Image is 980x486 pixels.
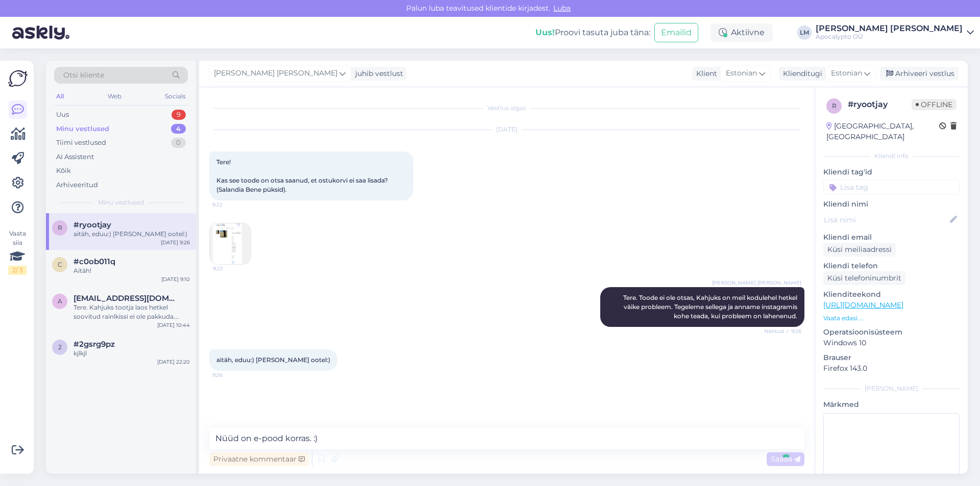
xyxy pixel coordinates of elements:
[58,224,62,232] span: r
[106,90,124,103] div: Web
[163,90,188,103] div: Socials
[73,303,190,321] div: Tere. Kahjuks tootja laos hetkel soovitud rainlkissi ei ole pakkuda. Kuna teemegi hetkel uut tell...
[58,343,62,351] span: 2
[73,229,190,239] div: aitäh, eduu:) [PERSON_NAME] ootel:)
[171,138,186,148] div: 0
[58,297,62,305] span: a
[210,223,251,264] img: Attachment
[823,314,960,323] p: Vaata edasi ...
[823,199,960,210] p: Kliendi nimi
[56,166,71,176] div: Kõik
[816,24,974,41] a: [PERSON_NAME] [PERSON_NAME]Apocalypto OÜ
[56,138,106,148] div: Tiimi vestlused
[550,4,574,13] span: Luba
[823,180,960,195] input: Lisa tag
[692,68,717,79] div: Klient
[797,25,812,40] div: LM
[73,257,115,266] span: #c0ob011q
[73,294,180,303] span: agnekekisev@gmail.com
[63,70,104,81] span: Otsi kliente
[823,384,960,393] div: [PERSON_NAME]
[823,232,960,243] p: Kliendi email
[58,261,62,268] span: c
[623,294,799,320] span: Tere. Toode ei ole otsas, Kahjuks on meil kodulehel hetkel väike probleem. Tegeleme sellega ja an...
[654,23,698,42] button: Emailid
[726,68,757,79] span: Estonian
[880,67,959,81] div: Arhiveeri vestlus
[98,198,144,207] span: Minu vestlused
[823,167,960,177] p: Kliendi tag'id
[157,321,190,329] div: [DATE] 10:44
[54,90,66,103] div: All
[816,33,963,41] div: Apocalypto OÜ
[157,358,190,366] div: [DATE] 22:20
[171,110,186,120] div: 9
[779,68,822,79] div: Klienditugi
[73,266,190,275] div: Aitäh!
[535,27,650,39] div: Proovi tasuta juba täna:
[212,201,251,209] span: 9:22
[216,356,330,364] span: aitäh, eduu:) [PERSON_NAME] ootel:)
[73,349,190,358] div: kjlkjl
[832,102,837,110] span: r
[212,371,251,379] span: 9:26
[161,275,190,283] div: [DATE] 9:10
[823,352,960,363] p: Brauser
[56,110,69,120] div: Uus
[712,279,801,287] span: [PERSON_NAME] [PERSON_NAME]
[161,239,190,246] div: [DATE] 9:26
[73,340,115,349] span: #2gsrg9pz
[8,229,27,275] div: Vaata siia
[535,28,555,37] b: Uus!
[824,214,948,225] input: Lisa nimi
[209,104,804,113] div: Vestlus algas
[823,261,960,271] p: Kliendi telefon
[823,300,903,310] a: [URL][DOMAIN_NAME]
[816,24,963,33] div: [PERSON_NAME] [PERSON_NAME]
[216,158,389,193] span: Tere! Kas see toode on otsa saanud, et ostukorvi ei saa lisada? (Salandia Bene püksid).
[823,338,960,348] p: Windows 10
[823,327,960,338] p: Operatsioonisüsteem
[763,327,801,335] span: Nähtud ✓ 9:26
[8,266,27,275] div: 2 / 3
[823,363,960,374] p: Firefox 143.0
[848,98,912,111] div: # ryootjay
[213,265,251,272] span: 9:22
[56,180,98,190] div: Arhiveeritud
[912,99,957,110] span: Offline
[826,121,939,142] div: [GEOGRAPHIC_DATA], [GEOGRAPHIC_DATA]
[823,151,960,161] div: Kliendi info
[823,271,905,285] div: Küsi telefoninumbrit
[823,399,960,410] p: Märkmed
[56,152,94,162] div: AI Assistent
[831,68,862,79] span: Estonian
[710,23,773,42] div: Aktiivne
[351,68,403,79] div: juhib vestlust
[8,69,28,88] img: Askly Logo
[56,124,109,134] div: Minu vestlused
[823,243,896,257] div: Küsi meiliaadressi
[171,124,186,134] div: 4
[823,289,960,300] p: Klienditeekond
[214,68,337,79] span: [PERSON_NAME] [PERSON_NAME]
[73,220,111,229] span: #ryootjay
[209,125,804,134] div: [DATE]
